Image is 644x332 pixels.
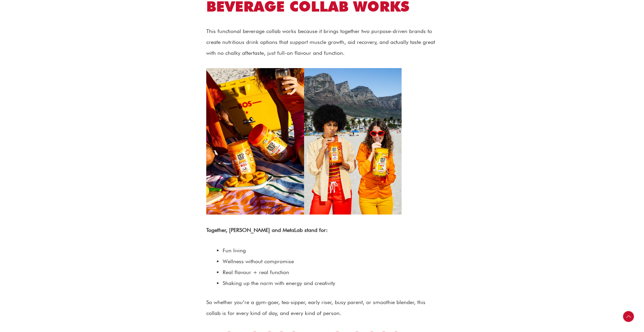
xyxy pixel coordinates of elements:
li: Fun living [223,245,438,256]
strong: Together, [PERSON_NAME] and MetaLab stand for: [206,227,328,233]
li: Wellness without compromise [223,256,438,267]
li: Real flavour + real function [223,267,438,278]
li: Shaking up the norm with energy and creativity [223,278,438,289]
p: So whether you’re a gym-goer, tea-sipper, early riser, busy parent, or smoothie blender, this col... [206,297,438,319]
img: AD_4nXc_oVv5Nz_JwSWpd8p-6mlxhsZC7yT5U2SQBsw5AElj1TDPNldXwdwIeSRoMo-nVBIFJPTwVOK4K5h1Dtzt2ZIfyrRJ8... [304,68,402,214]
p: This functional beverage collab works because it brings together two purpose-driven brands to cre... [206,26,438,59]
img: AD_4nXewV4hXPQMpwqoa46Tz-TtRl5B1cxpy4OJxR71_Lb47RNynYaD0Lldc4qud0hjrzEDzYZ7rJEmQurtB73EoZz3xkLQMn... [206,68,304,215]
